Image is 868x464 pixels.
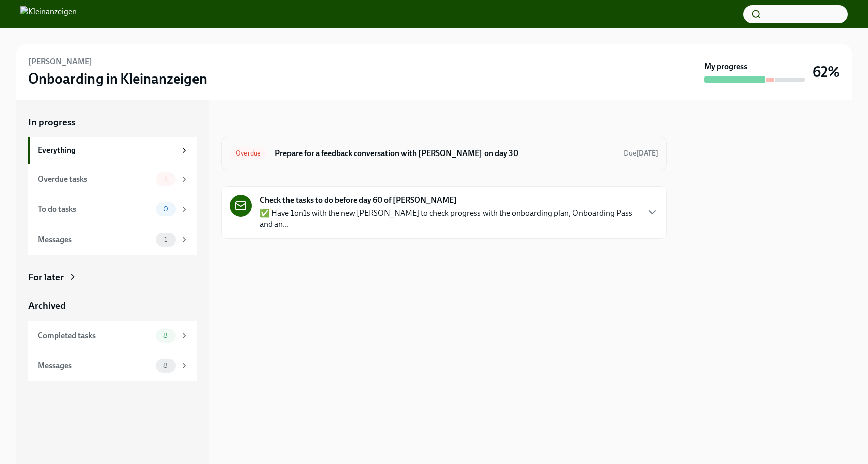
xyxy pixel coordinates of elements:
[38,174,152,185] div: Overdue tasks
[624,149,658,158] span: Due
[158,236,173,243] span: 1
[38,204,152,215] div: To do tasks
[28,271,64,284] div: For later
[28,137,197,164] a: Everything
[813,63,840,81] h3: 62%
[28,351,197,381] a: Messages8
[158,175,173,183] span: 1
[38,234,152,245] div: Messages
[230,145,658,162] a: OverduePrepare for a feedback conversation with [PERSON_NAME] on day 30Due[DATE]
[28,56,92,67] h6: [PERSON_NAME]
[636,149,658,158] strong: [DATE]
[28,299,197,313] a: Archived
[28,116,197,129] a: In progress
[260,195,457,206] strong: Check the tasks to do before day 60 of [PERSON_NAME]
[28,224,197,255] a: Messages1
[221,116,268,129] div: In progress
[260,208,638,230] p: ✅ Have 1on1s with the new [PERSON_NAME] to check progress with the onboarding plan, Onboarding Pa...
[28,271,197,284] a: For later
[624,148,658,158] span: August 29th, 2025 09:00
[230,149,267,157] span: Overdue
[275,148,616,159] h6: Prepare for a feedback conversation with [PERSON_NAME] on day 30
[20,6,77,22] img: Kleinanzeigen
[704,61,747,72] strong: My progress
[28,164,197,194] a: Overdue tasks1
[157,362,174,369] span: 8
[38,330,152,341] div: Completed tasks
[28,194,197,224] a: To do tasks0
[157,205,174,213] span: 0
[38,145,176,156] div: Everything
[28,69,207,88] h3: Onboarding in Kleinanzeigen
[38,360,152,371] div: Messages
[28,321,197,351] a: Completed tasks8
[157,332,174,339] span: 8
